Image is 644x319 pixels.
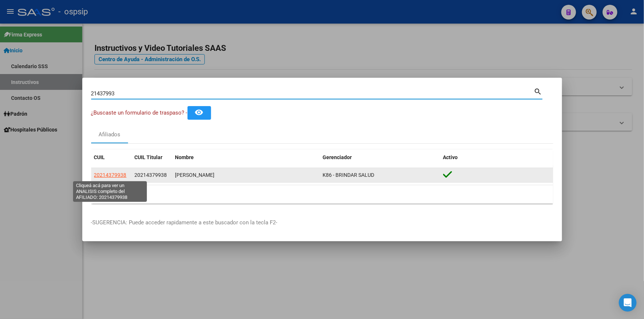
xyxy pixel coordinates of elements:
[91,185,553,204] div: 1 total
[91,218,553,227] p: -SUGERENCIA: Puede acceder rapidamente a este buscador con la tecla F2-
[172,150,320,165] datatable-header-cell: Nombre
[175,171,317,179] div: [PERSON_NAME]
[132,150,172,165] datatable-header-cell: CUIL Titular
[323,154,352,160] span: Gerenciador
[443,154,458,160] span: Activo
[91,109,187,116] span: ¿Buscaste un formulario de traspaso? -
[323,172,375,178] span: K86 - BRINDAR SALUD
[440,150,553,165] datatable-header-cell: Activo
[94,154,105,160] span: CUIL
[135,154,163,160] span: CUIL Titular
[135,172,167,178] span: 20214379938
[175,154,194,160] span: Nombre
[619,294,637,312] div: Open Intercom Messenger
[195,108,204,117] mat-icon: remove_red_eye
[99,130,120,139] div: Afiliados
[534,87,543,95] mat-icon: search
[91,150,132,165] datatable-header-cell: CUIL
[94,172,127,178] span: 20214379938
[320,150,440,165] datatable-header-cell: Gerenciador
